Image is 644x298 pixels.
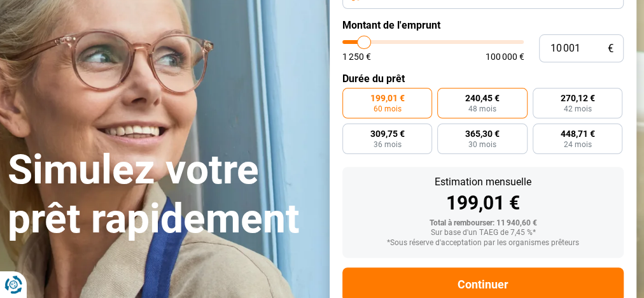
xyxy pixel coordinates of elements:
[353,177,613,187] div: Estimation mensuelle
[608,43,613,54] span: €
[342,19,624,31] label: Montant de l'emprunt
[560,94,594,103] span: 270,12 €
[468,141,496,148] span: 30 mois
[370,94,405,103] span: 199,01 €
[563,105,591,113] span: 42 mois
[342,73,624,85] label: Durée du prêt
[485,52,524,61] span: 100 000 €
[374,105,402,113] span: 60 mois
[353,194,613,213] div: 199,01 €
[8,146,314,244] h1: Simulez votre prêt rapidement
[370,129,405,138] span: 309,75 €
[353,239,613,248] div: *Sous réserve d'acceptation par les organismes prêteurs
[563,141,591,148] span: 24 mois
[468,105,496,113] span: 48 mois
[465,129,500,138] span: 365,30 €
[353,219,613,228] div: Total à rembourser: 11 940,60 €
[342,52,371,61] span: 1 250 €
[374,141,402,148] span: 36 mois
[353,229,613,238] div: Sur base d'un TAEG de 7,45 %*
[560,129,594,138] span: 448,71 €
[465,94,500,103] span: 240,45 €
